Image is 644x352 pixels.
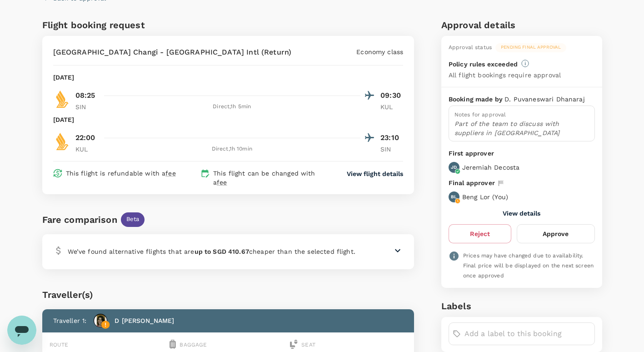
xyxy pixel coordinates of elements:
[53,73,75,82] p: [DATE]
[347,169,403,178] button: View flight details
[356,47,403,56] p: Economy class
[180,342,207,348] span: Baggage
[301,342,315,348] span: Seat
[53,132,71,151] img: SQ
[449,70,561,80] p: All flight bookings require approval
[42,18,226,32] h6: Flight booking request
[75,90,95,101] p: 08:25
[504,95,584,104] p: D. Puvaneswari Dhanaraj
[451,194,457,200] p: BL
[104,102,361,111] div: Direct , 1h 5min
[53,47,292,58] p: [GEOGRAPHIC_DATA] Changi - [GEOGRAPHIC_DATA] Intl (Return)
[449,43,492,52] div: Approval status
[42,212,117,227] div: Fare comparison
[75,132,95,143] p: 22:00
[462,192,508,201] p: Beng Lor ( You )
[380,132,403,143] p: 23:10
[290,340,298,349] img: seat-icon
[42,287,414,302] div: Traveller(s)
[495,44,566,50] span: Pending final approval
[462,163,519,172] p: Jeremiah Decosta
[449,95,504,104] p: Booking made by
[217,179,227,186] span: fee
[7,316,36,345] iframe: Button to launch messaging window
[449,149,595,158] p: First approver
[121,215,145,224] span: Beta
[213,169,329,187] p: This flight can be changed with a
[53,115,75,124] p: [DATE]
[104,145,361,154] div: Direct , 1h 10min
[75,145,98,154] p: KUL
[66,169,176,178] p: This flight is refundable with a
[170,340,176,349] img: baggage-icon
[165,170,175,177] span: fee
[449,60,518,69] p: Policy rules exceeded
[464,327,591,341] input: Add a label to this booking
[53,90,71,108] img: SQ
[115,316,174,325] p: D [PERSON_NAME]
[503,210,540,217] button: View details
[50,342,69,348] span: Route
[449,178,495,188] p: Final approver
[380,90,403,101] p: 09:30
[449,224,511,243] button: Reject
[380,145,403,154] p: SIN
[94,314,107,327] img: avatar-68ecef222007d.jpeg
[195,248,249,255] b: up to SGD 410.67
[68,247,355,256] p: We’ve found alternative flights that are cheaper than the selected flight.
[53,316,87,325] p: Traveller 1 :
[454,119,589,137] p: Part of the team to discuss with suppliers in [GEOGRAPHIC_DATA]
[75,102,98,111] p: SIN
[380,102,403,111] p: KUL
[463,252,594,279] span: Prices may have changed due to availability. Final price will be displayed on the next screen onc...
[441,18,602,32] h6: Approval details
[454,111,506,118] span: Notes for approval
[517,224,594,243] button: Approve
[441,299,602,313] h6: Labels
[451,164,457,171] p: JD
